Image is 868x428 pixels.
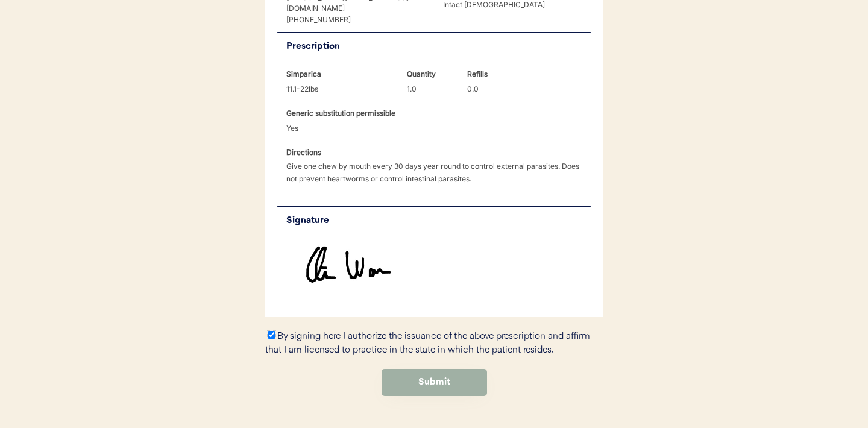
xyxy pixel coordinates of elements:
div: Directions [286,146,338,159]
strong: Simparica [286,69,321,78]
div: Give one chew by mouth every 30 days year round to control external parasites. Does not prevent h... [286,160,591,185]
div: 1.0 [407,83,458,95]
div: Refills [467,68,518,80]
div: Prescription [286,39,591,54]
div: Signature [286,213,591,228]
div: [PHONE_NUMBER] [286,14,428,25]
label: By signing here I authorize the issuance of the above prescription and affirm that I am licensed ... [265,332,590,355]
div: 0.0 [467,83,518,95]
div: 11.1-22lbs [286,83,398,95]
img: https%3A%2F%2Fb1fdecc9f5d32684efbb068259a22d3b.cdn.bubble.io%2Ff1756406970224x853496053802730200%... [277,234,591,305]
div: Generic substitution permissible [286,107,395,119]
div: Quantity [407,68,458,80]
div: Yes [286,122,338,134]
button: Submit [382,369,487,396]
